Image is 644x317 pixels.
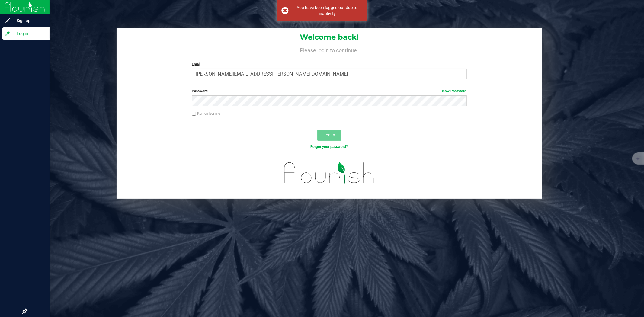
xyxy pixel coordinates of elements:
span: Sign up [11,17,47,24]
span: Password [192,89,208,93]
a: Forgot your password? [311,145,348,149]
label: Email [192,62,467,67]
label: Remember me [192,111,220,116]
button: Log In [317,130,341,141]
img: flourish_logo.svg [276,156,383,190]
input: Remember me [192,112,196,116]
h4: Please login to continue. [117,46,542,53]
span: Log In [323,133,335,137]
div: You have been logged out due to inactivity [292,5,363,17]
span: Log in [11,30,47,37]
h1: Welcome back! [117,33,542,41]
inline-svg: Log in [5,30,11,37]
a: Show Password [441,89,467,93]
inline-svg: Sign up [5,18,11,24]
